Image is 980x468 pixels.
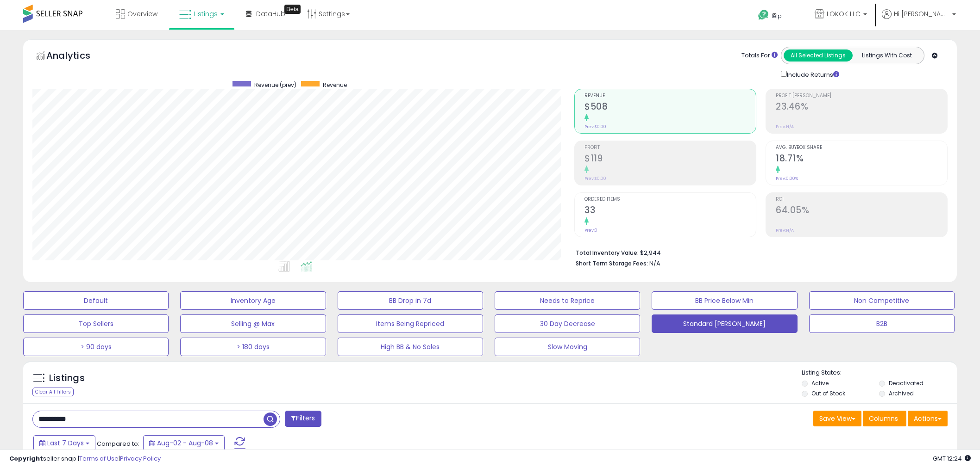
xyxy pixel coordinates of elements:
h2: $119 [584,153,756,166]
span: 2025-08-17 12:24 GMT [933,454,971,463]
button: Columns [863,411,906,426]
strong: Copyright [9,454,43,463]
button: Actions [908,411,948,426]
a: Privacy Policy [120,454,161,463]
h2: 18.71% [776,153,947,166]
label: Deactivated [889,379,923,387]
div: seller snap | | [9,455,161,463]
button: BB Drop in 7d [338,291,483,310]
div: Totals For [741,51,778,60]
span: Ordered Items [584,197,756,202]
span: Overview [127,9,157,18]
span: Profit [PERSON_NAME] [776,93,947,99]
button: > 180 days [180,338,326,356]
small: Prev: N/A [776,124,794,129]
span: Avg. Buybox Share [776,145,947,150]
small: Prev: $0.00 [584,124,606,129]
button: 30 Day Decrease [495,314,640,333]
button: Needs to Reprice [495,291,640,310]
h2: 33 [584,205,756,217]
button: B2B [809,314,955,333]
b: Total Inventory Value: [576,249,639,257]
button: Slow Moving [495,338,640,356]
label: Active [811,379,829,387]
p: Listing States: [802,369,957,377]
button: High BB & No Sales [338,338,483,356]
div: Include Returns [774,69,850,80]
button: > 90 days [23,338,169,356]
h2: 64.05% [776,205,947,217]
h2: 23.46% [776,101,947,114]
span: Revenue [323,81,347,89]
button: Items Being Repriced [338,314,483,333]
h5: Analytics [46,49,108,64]
button: Standard [PERSON_NAME] [652,314,797,333]
span: Help [769,12,782,20]
button: Save View [813,411,861,426]
span: Listings [194,9,218,18]
button: Filters [285,411,321,427]
a: Hi [PERSON_NAME] [882,9,956,30]
label: Archived [889,389,914,397]
span: Aug-02 - Aug-08 [157,438,213,448]
small: Prev: N/A [776,228,794,233]
button: Default [23,291,169,310]
i: Get Help [758,9,769,21]
button: Top Sellers [23,314,169,333]
small: Prev: $0.00 [584,176,606,181]
span: Compared to: [97,439,139,448]
h5: Listings [49,372,85,385]
span: DataHub [256,9,285,18]
span: ROI [776,197,947,202]
button: Inventory Age [180,291,326,310]
li: $2,944 [576,246,941,258]
label: Out of Stock [811,389,845,397]
span: N/A [649,259,660,268]
span: LOKOK LLC [827,9,861,18]
button: BB Price Below Min [652,291,797,310]
button: Selling @ Max [180,314,326,333]
button: Last 7 Days [33,435,95,451]
span: Revenue (prev) [254,81,296,89]
span: Hi [PERSON_NAME] [894,9,949,18]
a: Help [751,2,800,30]
button: Non Competitive [809,291,955,310]
h2: $508 [584,101,756,114]
span: Last 7 Days [47,438,84,448]
small: Prev: 0 [584,228,597,233]
div: Clear All Filters [32,388,74,396]
a: Terms of Use [79,454,119,463]
small: Prev: 0.00% [776,176,798,181]
div: Tooltip anchor [284,5,301,14]
button: Listings With Cost [852,49,921,62]
button: Aug-02 - Aug-08 [143,435,225,451]
span: Profit [584,145,756,150]
span: Revenue [584,93,756,99]
button: All Selected Listings [784,49,853,62]
span: Columns [869,414,898,423]
b: Short Term Storage Fees: [576,259,648,267]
